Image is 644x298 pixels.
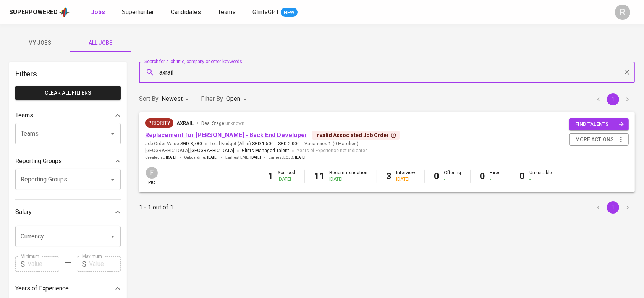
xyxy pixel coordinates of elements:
[91,8,105,16] b: Jobs
[145,147,234,155] span: [GEOGRAPHIC_DATA] ,
[122,8,154,16] span: Superhunter
[297,147,369,155] span: Years of Experience not indicated.
[9,6,70,18] a: Superpoweredapp logo
[14,38,66,48] span: My Jobs
[575,120,624,129] span: find talents
[607,201,619,214] button: page 1
[28,256,59,272] input: Value
[184,155,218,160] span: Onboarding :
[225,155,261,160] span: Earliest EMD :
[615,5,630,20] div: R
[15,284,69,293] p: Years of Experience
[621,67,632,78] button: Clear
[15,157,62,166] p: Reporting Groups
[139,94,159,104] p: Sort By
[327,141,331,147] span: 1
[145,119,173,127] span: Priority
[91,8,107,17] a: Jobs
[171,8,202,17] a: Candidates
[89,256,121,272] input: Value
[275,141,277,147] span: -
[201,94,223,104] p: Filter By
[569,133,629,146] button: more actions
[145,166,159,180] div: F
[226,95,240,102] span: Open
[15,86,121,100] button: Clear All filters
[59,6,70,18] img: app logo
[444,176,461,183] div: -
[480,171,485,181] b: 0
[269,155,306,160] span: Earliest ECJD :
[218,8,237,17] a: Teams
[278,176,295,183] div: [DATE]
[250,155,261,160] span: [DATE]
[218,8,236,16] span: Teams
[329,176,367,183] div: [DATE]
[162,92,192,106] div: Newest
[591,93,635,105] nav: pagination navigation
[145,118,173,128] div: New Job received from Demand Team
[304,141,358,147] span: Vacancies ( 0 Matches )
[145,166,159,186] div: pic
[396,170,415,183] div: Interview
[268,171,273,181] b: 1
[145,141,202,147] span: Job Order Value
[591,201,635,214] nav: pagination navigation
[281,9,298,16] span: NEW
[210,141,300,147] span: Total Budget (All-In)
[9,8,58,17] div: Superpowered
[295,155,306,160] span: [DATE]
[75,38,127,48] span: All Jobs
[107,231,118,242] button: Open
[21,88,115,98] span: Clear All filters
[180,141,202,147] span: SGD 3,780
[145,155,176,160] span: Created at :
[252,8,279,16] span: GlintsGPT
[145,131,307,139] a: Replacement for [PERSON_NAME] - Back End Developer
[225,121,244,126] span: unknown
[386,171,392,181] b: 3
[15,281,121,296] div: Years of Experience
[242,148,289,153] span: Glints Managed Talent
[519,171,525,181] b: 0
[278,141,300,147] span: SGD 2,000
[107,128,118,139] button: Open
[569,118,629,130] button: find talents
[434,171,439,181] b: 0
[329,170,367,183] div: Recommendation
[278,170,295,183] div: Sourced
[122,8,155,17] a: Superhunter
[15,108,121,123] div: Teams
[15,204,121,220] div: Salary
[15,207,32,217] p: Salary
[490,176,501,183] div: -
[575,135,614,144] span: more actions
[607,93,619,105] button: page 1
[315,131,396,139] div: Invalid Associated Job Order
[139,203,173,212] p: 1 - 1 out of 1
[252,141,274,147] span: SGD 1,500
[201,121,244,126] span: Deal Stage :
[396,176,415,183] div: [DATE]
[207,155,218,160] span: [DATE]
[15,154,121,169] div: Reporting Groups
[107,174,118,185] button: Open
[166,155,176,160] span: [DATE]
[162,94,183,104] p: Newest
[314,171,325,181] b: 11
[190,147,234,155] span: [GEOGRAPHIC_DATA]
[490,170,501,183] div: Hired
[529,176,552,183] div: -
[15,111,33,120] p: Teams
[252,8,298,17] a: GlintsGPT NEW
[444,170,461,183] div: Offering
[529,170,552,183] div: Unsuitable
[226,92,249,106] div: Open
[176,120,194,126] span: Axrail
[171,8,201,16] span: Candidates
[15,68,121,80] h6: Filters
